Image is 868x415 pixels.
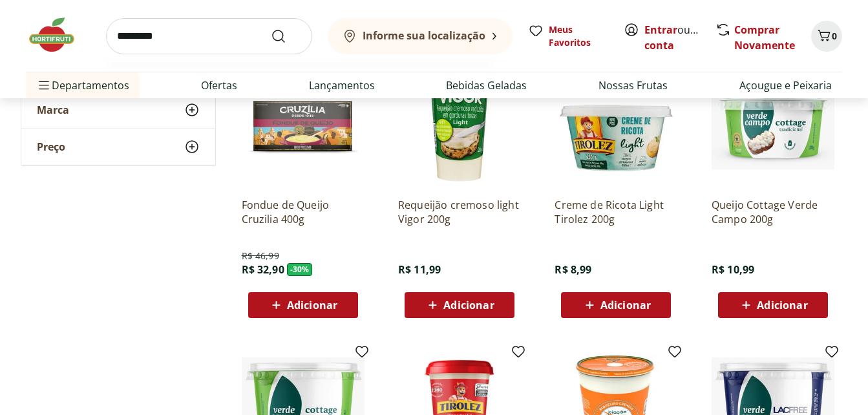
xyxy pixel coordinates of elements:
[242,250,279,262] span: R$ 46,99
[398,198,521,226] a: Requeijão cremoso light Vigor 200g
[271,28,302,44] button: Submit Search
[242,262,284,277] span: R$ 32,90
[287,263,313,276] span: - 30 %
[328,18,513,54] button: Informe sua localização
[36,70,52,101] button: Menu
[242,65,365,187] img: Fondue de Queijo Cruzilia 400g
[832,30,837,42] span: 0
[405,292,514,318] button: Adicionar
[598,78,668,93] a: Nossas Frutas
[644,22,702,53] span: ou
[739,78,832,93] a: Açougue e Peixaria
[600,300,651,310] span: Adicionar
[712,198,834,226] a: Queijo Cottage Verde Campo 200g
[757,300,807,310] span: Adicionar
[712,65,834,187] img: Queijo Cottage Verde Campo 200g
[555,262,591,277] span: R$ 8,99
[363,28,485,43] b: Informe sua localização
[242,198,365,226] a: Fondue de Queijo Cruzilia 400g
[555,198,677,226] a: Creme de Ricota Light Tirolez 200g
[26,16,90,54] img: Hortifruti
[561,292,671,318] button: Adicionar
[734,23,795,52] a: Comprar Novamente
[443,300,494,310] span: Adicionar
[201,78,237,93] a: Ofertas
[287,300,337,310] span: Adicionar
[718,292,828,318] button: Adicionar
[106,18,312,54] input: search
[549,23,608,49] span: Meus Favoritos
[398,65,521,187] img: Requeijão cremoso light Vigor 200g
[37,103,69,116] span: Marca
[36,70,129,101] span: Departamentos
[528,23,608,49] a: Meus Favoritos
[644,23,715,52] a: Criar conta
[21,92,215,128] button: Marca
[398,262,441,277] span: R$ 11,99
[555,65,677,187] img: Creme de Ricota Light Tirolez 200g
[446,78,527,93] a: Bebidas Geladas
[712,262,754,277] span: R$ 10,99
[248,292,358,318] button: Adicionar
[309,78,375,93] a: Lançamentos
[37,140,65,153] span: Preço
[811,21,842,52] button: Carrinho
[21,129,215,165] button: Preço
[644,23,677,37] a: Entrar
